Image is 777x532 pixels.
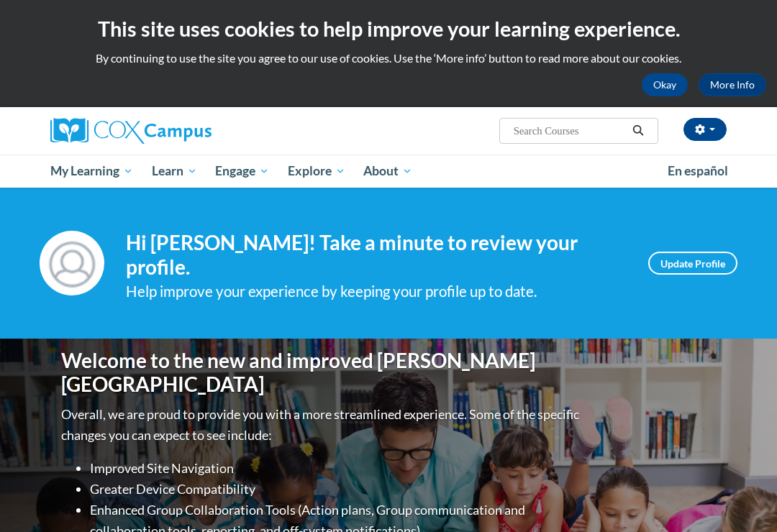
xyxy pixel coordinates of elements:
[61,349,583,397] h1: Welcome to the new and improved [PERSON_NAME][GEOGRAPHIC_DATA]
[719,474,765,520] iframe: Button to launch messaging window
[90,458,583,479] li: Improved Site Navigation
[683,118,727,141] button: Account Settings
[126,280,627,303] div: Help improve your experience by keeping your profile up to date.
[40,231,104,295] img: Profile Image
[50,118,261,144] a: Cox Campus
[668,163,728,178] span: En español
[363,162,412,180] span: About
[142,155,206,188] a: Learn
[11,50,766,66] p: By continuing to use the site you agree to our use of cookies. Use the ‘More info’ button to read...
[206,155,278,188] a: Engage
[355,155,422,188] a: About
[41,155,142,188] a: My Learning
[642,73,688,96] button: Okay
[215,162,269,180] span: Engage
[11,14,766,43] h2: This site uses cookies to help improve your learning experience.
[278,155,355,188] a: Explore
[126,231,627,279] h4: Hi [PERSON_NAME]! Take a minute to review your profile.
[40,155,737,188] div: Main menu
[61,404,583,446] p: Overall, we are proud to provide you with a more streamlined experience. Some of the specific cha...
[699,73,766,96] a: More Info
[50,118,212,144] img: Cox Campus
[512,122,627,139] input: Search Courses
[648,252,737,275] a: Update Profile
[288,162,345,180] span: Explore
[152,162,197,180] span: Learn
[50,162,133,180] span: My Learning
[658,156,737,186] a: En español
[90,479,583,500] li: Greater Device Compatibility
[627,122,649,139] button: Search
